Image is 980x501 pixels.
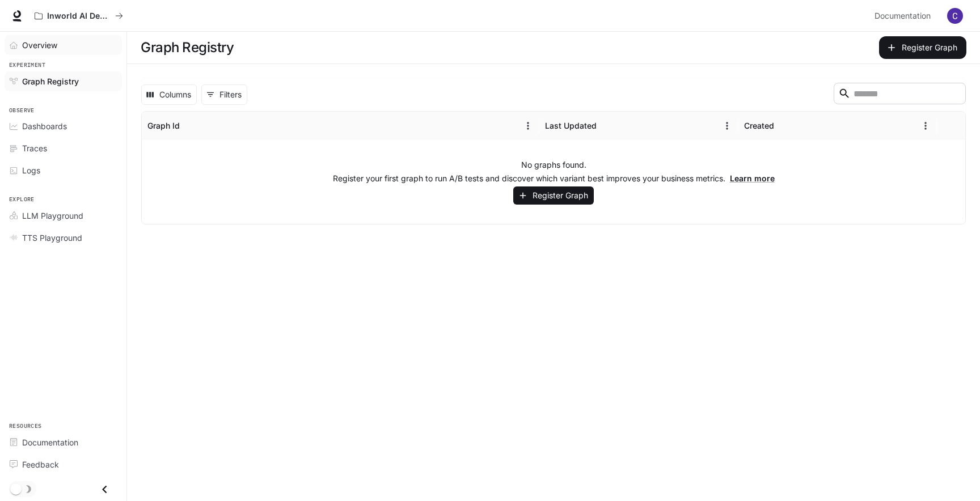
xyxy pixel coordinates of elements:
[147,121,180,130] div: Graph Id
[5,206,122,226] a: LLM Playground
[141,84,197,105] button: Select columns
[10,482,22,495] span: Dark mode toggle
[181,117,198,134] button: Sort
[22,75,79,87] span: Graph Registry
[730,173,775,183] a: Learn more
[775,117,792,134] button: Sort
[5,138,122,158] a: Traces
[521,159,586,171] p: No graphs found.
[22,232,82,244] span: TTS Playground
[201,84,247,105] button: Show filters
[22,436,78,448] span: Documentation
[5,160,122,180] a: Logs
[22,142,47,154] span: Traces
[744,121,774,130] div: Created
[141,36,234,59] h1: Graph Registry
[22,210,83,222] span: LLM Playground
[22,39,57,51] span: Overview
[22,458,59,470] span: Feedback
[519,117,537,134] button: Menu
[545,121,597,130] div: Last Updated
[834,83,966,107] div: Search
[47,11,111,21] p: Inworld AI Demos
[879,36,966,59] button: Register Graph
[5,71,122,91] a: Graph Registry
[598,117,615,134] button: Sort
[875,9,931,23] span: Documentation
[870,5,939,27] a: Documentation
[22,120,67,132] span: Dashboards
[719,117,736,134] button: Menu
[917,117,934,134] button: Menu
[944,5,966,27] button: User avatar
[5,116,122,136] a: Dashboards
[5,432,122,452] a: Documentation
[5,35,122,55] a: Overview
[5,455,122,474] a: Feedback
[333,173,775,184] p: Register your first graph to run A/B tests and discover which variant best improves your business...
[92,478,117,501] button: Close drawer
[22,164,40,176] span: Logs
[947,8,963,24] img: User avatar
[513,186,594,205] button: Register Graph
[29,5,128,27] button: All workspaces
[5,228,122,248] a: TTS Playground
